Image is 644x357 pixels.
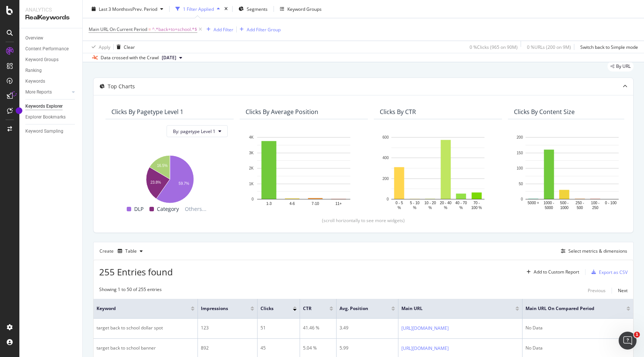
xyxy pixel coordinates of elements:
[25,127,63,135] div: Keyword Sampling
[223,5,229,13] div: times
[102,217,624,224] div: (scroll horizontally to see more widgets)
[99,44,110,50] div: Apply
[398,206,401,210] text: %
[592,206,599,210] text: 250
[395,201,403,205] text: 0 - 5
[444,206,447,210] text: %
[167,125,228,137] button: By: pagetype Level 1
[152,24,197,35] span: ^.*back+to+school.*$
[25,45,77,53] a: Content Performance
[25,6,76,13] div: Analytics
[599,269,628,275] div: Export as CSV
[401,325,449,332] a: [URL][DOMAIN_NAME]
[429,206,432,210] text: %
[159,53,185,62] button: [DATE]
[25,113,77,121] a: Explorer Bookmarks
[203,25,233,34] button: Add Filter
[591,201,600,205] text: 100 -
[525,345,630,351] div: No Data
[261,345,296,351] div: 45
[470,44,518,50] div: 0 % Clicks ( 965 on 90M )
[266,202,272,206] text: 1-3
[517,166,523,170] text: 100
[335,202,342,206] text: 11+
[25,88,70,96] a: More Reports
[575,201,584,205] text: 250 -
[577,41,638,53] button: Switch back to Simple mode
[99,286,162,295] div: Showing 1 to 50 of 255 entries
[290,202,295,206] text: 4-6
[157,205,179,214] span: Category
[183,6,214,12] div: 1 Filter Applied
[151,180,161,184] text: 23.8%
[89,26,147,32] span: Main URL On Current Period
[247,26,281,32] div: Add Filter Group
[382,177,389,181] text: 200
[455,201,467,205] text: 40 - 70
[514,133,630,211] svg: A chart.
[618,287,628,294] div: Next
[249,135,254,139] text: 4K
[521,197,523,201] text: 0
[100,245,146,257] div: Create
[111,151,228,205] svg: A chart.
[545,206,553,210] text: 5000
[115,245,146,257] button: Table
[588,287,606,294] div: Previous
[97,305,180,312] span: Keyword
[173,3,223,15] button: 1 Filter Applied
[148,26,151,32] span: =
[312,202,319,206] text: 7-10
[382,135,389,139] text: 600
[125,249,137,253] div: Table
[249,151,254,155] text: 3K
[287,6,322,12] div: Keyword Groups
[99,266,173,278] span: 255 Entries found
[201,345,254,351] div: 892
[616,64,631,69] span: By URL
[588,266,628,278] button: Export as CSV
[108,83,135,90] div: Top Charts
[528,201,539,205] text: 5000 +
[577,206,583,210] text: 500
[560,201,569,205] text: 500 -
[527,44,571,50] div: 0 % URLs ( 200 on 9M )
[303,305,319,312] span: CTR
[619,332,637,350] iframe: Intercom live chat
[97,345,195,351] div: target back to school banner
[380,108,416,116] div: Clicks By CTR
[618,286,628,295] button: Next
[25,78,77,85] a: Keywords
[25,127,77,135] a: Keyword Sampling
[246,133,362,211] svg: A chart.
[25,45,69,53] div: Content Performance
[25,113,66,121] div: Explorer Bookmarks
[25,78,45,85] div: Keywords
[303,345,334,351] div: 5.04 %
[25,56,77,64] a: Keyword Groups
[179,182,189,186] text: 59.7%
[424,201,436,205] text: 10 - 20
[99,6,128,12] span: Last 3 Months
[249,166,254,170] text: 2K
[413,206,416,210] text: %
[380,133,496,211] svg: A chart.
[558,247,627,256] button: Select metrics & dimensions
[261,305,281,312] span: Clicks
[134,205,143,214] span: DLP
[440,201,452,205] text: 20 - 40
[246,108,318,116] div: Clicks By Average Position
[25,13,76,22] div: RealKeywords
[25,67,77,75] a: Ranking
[25,102,77,110] a: Keywords Explorer
[401,345,449,352] a: [URL][DOMAIN_NAME]
[303,325,334,331] div: 41.46 %
[340,305,380,312] span: Avg. Position
[607,61,634,72] div: legacy label
[525,325,630,331] div: No Data
[519,182,523,186] text: 50
[114,41,135,53] button: Clear
[201,325,254,331] div: 123
[544,201,554,205] text: 1000 -
[410,201,420,205] text: 5 - 10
